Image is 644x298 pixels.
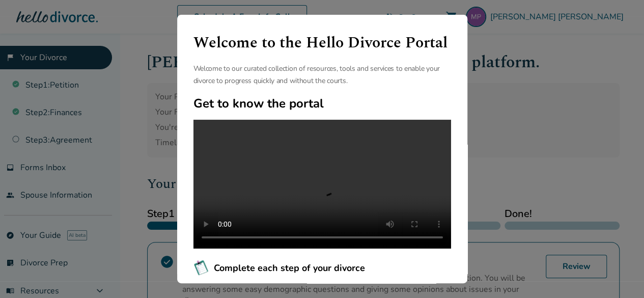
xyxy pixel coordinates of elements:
h1: Welcome to the Hello Divorce Portal [193,31,451,55]
img: Complete each step of your divorce [193,260,210,276]
span: Complete each step of your divorce [214,261,365,275]
iframe: Chat Widget [593,249,644,298]
h2: Get to know the portal [193,95,451,112]
p: Welcome to our curated collection of resources, tools and services to enable your divorce to prog... [193,63,451,87]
